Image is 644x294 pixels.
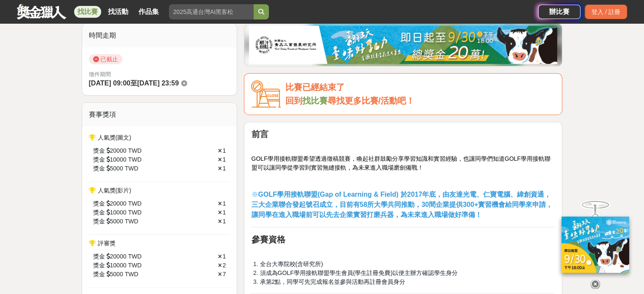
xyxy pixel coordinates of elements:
[260,269,457,276] span: 須成為GOLF學用接軌聯盟學生會員(學生註冊免費)以便主辦方確認學生身分
[130,80,137,87] span: 至
[223,165,226,172] span: 1
[585,5,627,19] div: 登入 / 註冊
[260,261,323,267] span: 全台大專院校(含研究所)
[125,270,138,279] span: TWD
[128,261,141,270] span: TWD
[110,261,127,270] span: 10000
[285,80,555,94] div: 比賽已經結束了
[125,217,138,226] span: TWD
[82,103,237,126] div: 賽事獎項
[285,96,302,105] span: 回到
[128,155,141,164] span: TWD
[169,4,254,19] input: 2025高通台灣AI黑客松
[98,240,116,247] span: 評審獎
[93,146,105,155] span: 獎金
[110,164,123,173] span: 5000
[260,278,405,285] span: 承第2點，同學可先完成報名並參與活動再註冊會員身分
[110,217,123,226] span: 5000
[89,54,122,64] span: 已截止
[93,164,105,173] span: 獎金
[110,146,127,155] span: 20000
[128,252,141,261] span: TWD
[251,191,553,218] strong: GOLF學用接軌聯盟(Gap of Learning & Field) 於2017年底，由友達光電、仁寶電腦、緯創資通，三大企業聯合發起號召成立，目前有58所大學共同推動，30間企業提供300+...
[93,261,105,270] span: 獎金
[93,155,105,164] span: 獎金
[223,200,226,207] span: 1
[89,71,111,77] span: 徵件期間
[74,6,101,18] a: 找比賽
[110,270,123,279] span: 5000
[105,6,132,18] a: 找活動
[110,252,127,261] span: 20000
[223,253,226,260] span: 1
[93,270,105,279] span: 獎金
[223,209,226,216] span: 1
[135,6,162,18] a: 作品集
[223,271,226,278] span: 7
[93,199,105,208] span: 獎金
[98,134,131,141] span: 人氣獎(圖文)
[327,96,415,105] span: 尋找更多比賽/活動吧！
[251,155,550,171] span: GOLF學用接軌聯盟希望透過徵稿競賽，喚起社群鼓勵分享學習知識和實習經驗，也讓同學們知道GOLF學用接軌聯盟可以讓同學從學習到實習無縫接軌，為未來進入職場磨劍備戰！
[89,80,130,87] span: [DATE] 09:00
[93,208,105,217] span: 獎金
[223,156,226,163] span: 1
[561,217,629,273] img: ff197300-f8ee-455f-a0ae-06a3645bc375.jpg
[128,199,141,208] span: TWD
[302,96,327,105] a: 找比賽
[110,199,127,208] span: 20000
[98,187,131,194] span: 人氣獎(影片)
[110,208,127,217] span: 10000
[110,155,127,164] span: 10000
[128,146,141,155] span: TWD
[125,164,138,173] span: TWD
[137,80,179,87] span: [DATE] 23:59
[251,129,268,139] strong: 前言
[251,191,553,218] span: ※
[251,80,281,108] img: Icon
[223,262,226,269] span: 2
[82,24,237,47] div: 時間走期
[128,208,141,217] span: TWD
[93,217,105,226] span: 獎金
[538,5,580,19] a: 辦比賽
[249,26,557,64] img: b0ef2173-5a9d-47ad-b0e3-de335e335c0a.jpg
[251,235,285,244] strong: 參賽資格
[223,147,226,154] span: 1
[93,252,105,261] span: 獎金
[223,218,226,225] span: 1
